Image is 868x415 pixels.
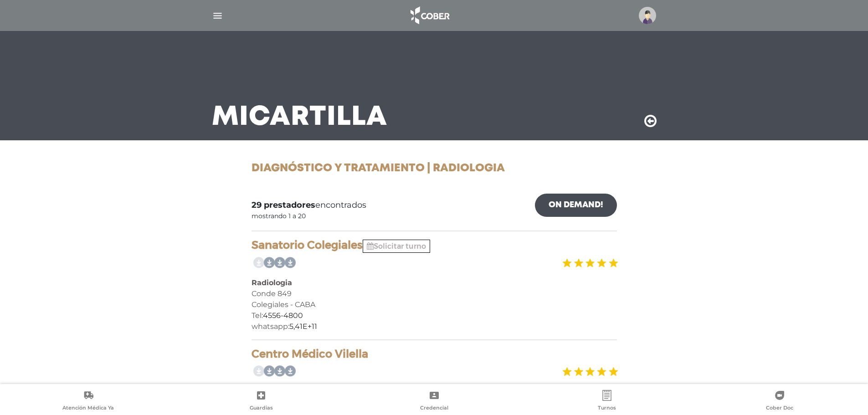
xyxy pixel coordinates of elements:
div: Colegiales - CABA [252,299,617,310]
h3: Mi Cartilla [212,106,387,129]
a: On Demand! [535,194,617,217]
a: Atención Médica Ya [2,390,175,413]
h1: Diagnóstico y Tratamiento | Radiologia [252,162,617,175]
a: Guardias [175,390,347,413]
img: logo_cober_home-white.png [406,5,453,26]
span: Cober Doc [766,405,793,413]
a: Solicitar turno [367,242,426,251]
b: Radiologia [252,278,292,287]
b: 29 prestadores [252,200,315,210]
h4: Sanatorio Colegiales [252,239,617,252]
a: Turnos [520,390,693,413]
img: estrellas_badge.png [561,253,618,273]
span: Guardias [250,405,273,413]
a: 4556-4800 [263,311,303,320]
span: Atención Médica Ya [62,405,114,413]
div: Tel: [252,310,617,321]
img: profile-placeholder.svg [639,7,656,24]
h4: Centro Médico Vilella [252,348,617,361]
a: Cober Doc [693,390,866,413]
div: mostrando 1 a 20 [252,211,306,221]
img: estrellas_badge.png [561,361,618,382]
span: Turnos [598,405,616,413]
span: Credencial [420,405,448,413]
div: Conde 849 [252,288,617,299]
a: Credencial [348,390,520,413]
img: Cober_menu-lines-white.svg [212,10,223,21]
div: whatsapp: [252,321,617,332]
span: encontrados [252,199,366,211]
a: 5,41E+11 [289,322,317,331]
